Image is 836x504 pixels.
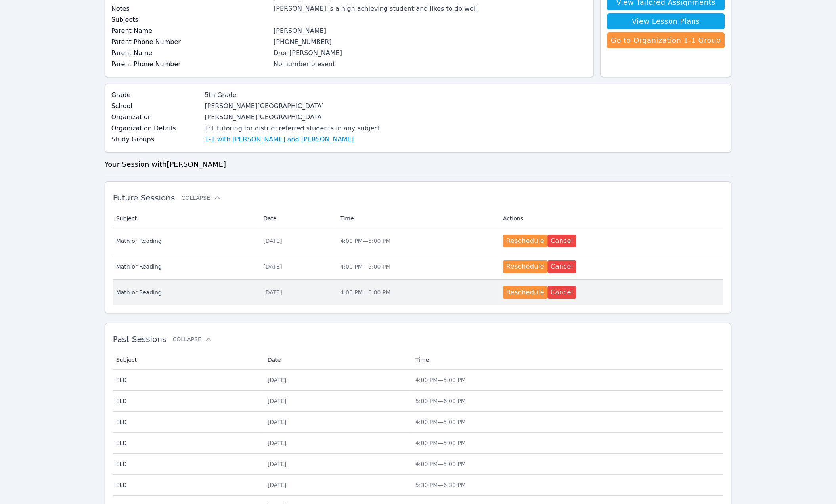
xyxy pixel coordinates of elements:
button: Collapse [181,194,221,202]
tr: Math or Reading[DATE]4:00 PM—5:00 PMRescheduleCancel [113,280,723,305]
label: Grade [111,90,200,100]
div: No number present [274,59,587,69]
tr: ELD[DATE]5:00 PM—6:00 PM [113,391,723,412]
span: ELD [116,481,258,489]
div: [PERSON_NAME][GEOGRAPHIC_DATA] [205,113,380,122]
span: 5:30 PM — 6:30 PM [415,482,466,488]
tr: ELD[DATE]4:00 PM—5:00 PM [113,454,723,475]
div: [DATE] [268,418,406,426]
tr: Math or Reading[DATE]4:00 PM—5:00 PMRescheduleCancel [113,254,723,280]
th: Subject [113,209,259,228]
button: Reschedule [503,286,547,299]
span: 5:00 PM — 6:00 PM [415,398,466,404]
span: 4:00 PM — 5:00 PM [415,377,466,383]
button: Cancel [547,286,576,299]
a: [PHONE_NUMBER] [274,38,332,46]
th: Time [411,350,723,370]
div: [DATE] [263,263,331,271]
label: Parent Name [111,26,269,36]
a: Go to Organization 1-1 Group [607,32,725,48]
span: 4:00 PM — 5:00 PM [415,440,466,446]
tr: ELD[DATE]4:00 PM—5:00 PM [113,433,723,454]
button: Cancel [547,260,576,273]
span: ELD [116,376,258,384]
button: Reschedule [503,235,547,247]
label: Parent Name [111,48,269,58]
button: Collapse [172,335,212,343]
div: [PERSON_NAME] is a high achieving student and likes to do well. [274,4,587,13]
th: Subject [113,350,263,370]
div: [PERSON_NAME][GEOGRAPHIC_DATA] [205,101,380,111]
label: Subjects [111,15,269,25]
tr: ELD[DATE]5:30 PM—6:30 PM [113,475,723,496]
div: [DATE] [268,481,406,489]
a: 1-1 with [PERSON_NAME] and [PERSON_NAME] [205,135,354,144]
button: Cancel [547,235,576,247]
div: [DATE] [268,439,406,447]
tr: ELD[DATE]4:00 PM—5:00 PM [113,412,723,433]
span: Math or Reading [116,288,254,296]
span: 4:00 PM — 5:00 PM [415,419,466,425]
span: Math or Reading [116,237,254,245]
span: ELD [116,439,258,447]
span: ELD [116,397,258,405]
div: [DATE] [268,460,406,468]
th: Date [258,209,335,228]
div: [DATE] [263,237,331,245]
label: Organization [111,113,200,122]
tr: ELD[DATE]4:00 PM—5:00 PM [113,370,723,391]
span: 4:00 PM — 5:00 PM [340,263,390,270]
label: Notes [111,4,269,13]
span: 4:00 PM — 5:00 PM [340,289,390,296]
div: [DATE] [268,397,406,405]
span: ELD [116,460,258,468]
span: ELD [116,418,258,426]
label: Parent Phone Number [111,37,269,47]
a: View Lesson Plans [607,13,725,29]
span: 4:00 PM — 5:00 PM [340,238,390,244]
tr: Math or Reading[DATE]4:00 PM—5:00 PMRescheduleCancel [113,228,723,254]
button: Reschedule [503,260,547,273]
label: Study Groups [111,135,200,144]
h3: Your Session with [PERSON_NAME] [105,159,732,170]
span: Past Sessions [113,334,166,344]
label: School [111,101,200,111]
th: Date [263,350,411,370]
span: Future Sessions [113,193,175,202]
span: 4:00 PM — 5:00 PM [415,461,466,467]
label: Organization Details [111,124,200,133]
th: Actions [498,209,723,228]
div: Dror [PERSON_NAME] [274,48,587,58]
div: [DATE] [263,288,331,296]
span: Math or Reading [116,263,254,271]
th: Time [335,209,498,228]
div: [PERSON_NAME] [274,26,587,36]
label: Parent Phone Number [111,59,269,69]
div: [DATE] [268,376,406,384]
div: 5th Grade [205,90,380,100]
div: 1:1 tutoring for district referred students in any subject [205,124,380,133]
